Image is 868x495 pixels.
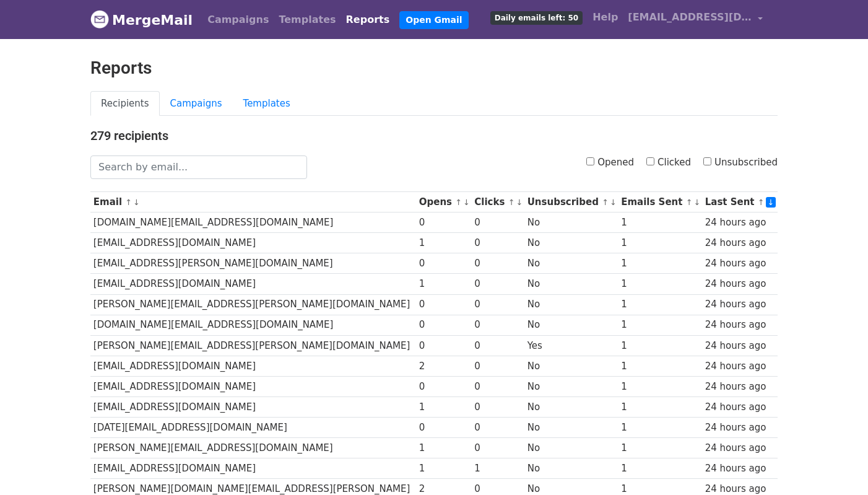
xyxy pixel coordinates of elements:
td: 0 [472,294,524,315]
a: Templates [274,7,341,32]
a: ↓ [516,198,523,207]
label: Clicked [646,156,691,170]
td: 1 [472,458,524,479]
td: No [524,274,618,294]
td: 1 [416,397,472,418]
td: 1 [618,212,702,233]
td: 0 [416,212,472,233]
td: No [524,253,618,274]
td: 0 [416,315,472,335]
td: No [524,438,618,458]
a: ↓ [610,198,617,207]
label: Opened [586,156,634,170]
a: Help [588,5,623,30]
td: No [524,315,618,335]
td: 24 hours ago [702,458,778,479]
a: Recipients [90,91,160,116]
th: Emails Sent [618,192,702,212]
td: 0 [416,294,472,315]
td: 1 [416,233,472,253]
input: Opened [586,157,594,165]
td: 0 [416,376,472,396]
td: [EMAIL_ADDRESS][DOMAIN_NAME] [90,397,416,418]
td: 24 hours ago [702,376,778,396]
td: 24 hours ago [702,418,778,438]
a: MergeMail [90,7,193,33]
td: [EMAIL_ADDRESS][DOMAIN_NAME] [90,356,416,376]
input: Unsubscribed [703,157,711,165]
td: 0 [472,335,524,356]
td: No [524,294,618,315]
th: Last Sent [702,192,778,212]
span: [EMAIL_ADDRESS][DOMAIN_NAME] [628,10,752,25]
td: 1 [618,233,702,253]
a: ↑ [455,198,462,207]
th: Opens [416,192,472,212]
a: ↓ [766,197,776,208]
td: 24 hours ago [702,335,778,356]
td: 1 [618,315,702,335]
td: 0 [416,335,472,356]
a: Campaigns [160,91,233,116]
td: No [524,376,618,396]
td: No [524,397,618,418]
td: 0 [472,274,524,294]
a: ↑ [602,198,609,207]
td: [PERSON_NAME][EMAIL_ADDRESS][PERSON_NAME][DOMAIN_NAME] [90,335,416,356]
td: 24 hours ago [702,253,778,274]
td: 24 hours ago [702,274,778,294]
td: No [524,356,618,376]
td: 1 [618,438,702,458]
a: [EMAIL_ADDRESS][DOMAIN_NAME] [623,5,768,34]
td: 1 [416,438,472,458]
td: [EMAIL_ADDRESS][DOMAIN_NAME] [90,376,416,396]
a: Open Gmail [399,11,468,29]
td: 24 hours ago [702,315,778,335]
label: Unsubscribed [703,156,778,170]
td: 0 [472,212,524,233]
input: Search by email... [90,156,307,179]
td: 0 [472,397,524,418]
td: 0 [416,418,472,438]
h4: 279 recipients [90,128,778,143]
td: 0 [472,315,524,335]
td: 0 [472,418,524,438]
td: No [524,233,618,253]
td: [PERSON_NAME][EMAIL_ADDRESS][DOMAIN_NAME] [90,438,416,458]
td: 1 [618,253,702,274]
td: 1 [618,274,702,294]
td: [EMAIL_ADDRESS][DOMAIN_NAME] [90,233,416,253]
th: Clicks [472,192,524,212]
td: [PERSON_NAME][EMAIL_ADDRESS][PERSON_NAME][DOMAIN_NAME] [90,294,416,315]
td: 1 [618,397,702,418]
td: 0 [472,233,524,253]
td: 0 [416,253,472,274]
th: Email [90,192,416,212]
td: 1 [416,458,472,479]
td: 24 hours ago [702,212,778,233]
td: [EMAIL_ADDRESS][PERSON_NAME][DOMAIN_NAME] [90,253,416,274]
img: MergeMail logo [90,10,109,28]
td: [EMAIL_ADDRESS][DOMAIN_NAME] [90,274,416,294]
span: Daily emails left: 50 [490,11,583,25]
td: [EMAIL_ADDRESS][DOMAIN_NAME] [90,458,416,479]
td: Yes [524,335,618,356]
a: Reports [341,7,395,32]
td: 0 [472,356,524,376]
td: 1 [618,458,702,479]
td: [DOMAIN_NAME][EMAIL_ADDRESS][DOMAIN_NAME] [90,315,416,335]
td: 1 [416,274,472,294]
h2: Reports [90,58,778,79]
a: ↑ [125,198,132,207]
td: 24 hours ago [702,294,778,315]
td: No [524,212,618,233]
td: 0 [472,376,524,396]
a: ↓ [133,198,140,207]
td: 24 hours ago [702,233,778,253]
td: 0 [472,438,524,458]
a: ↓ [693,198,700,207]
td: 24 hours ago [702,438,778,458]
td: [DATE][EMAIL_ADDRESS][DOMAIN_NAME] [90,418,416,438]
td: No [524,458,618,479]
td: 24 hours ago [702,356,778,376]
